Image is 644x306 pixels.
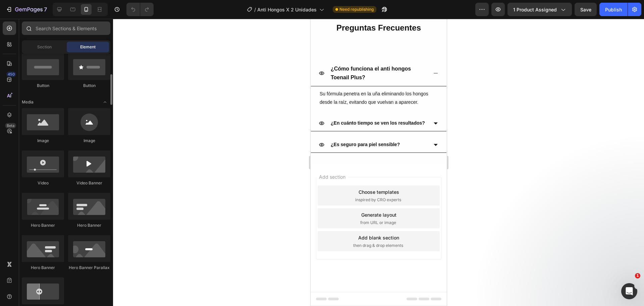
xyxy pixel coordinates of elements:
div: Video [22,180,64,186]
iframe: Design area [311,19,447,306]
div: 450 [6,72,16,77]
span: Element [80,44,96,50]
div: Hero Banner [22,222,64,228]
span: 1 [635,273,640,278]
div: Button [68,83,110,89]
div: Video Banner [68,180,110,186]
div: Button [22,83,64,89]
button: 1 product assigned [507,3,572,16]
div: Undo/Redo [126,3,154,16]
button: Publish [599,3,628,16]
div: Hero Banner Parallax [68,265,110,271]
div: Hero Banner [68,222,110,228]
button: 7 [3,3,50,16]
span: Toggle open [100,97,110,107]
div: Publish [605,6,622,13]
div: Hero Banner [22,265,64,271]
p: 7 [44,5,47,13]
span: Section [37,44,52,50]
span: 1 product assigned [513,6,557,13]
div: Image [22,138,64,144]
span: Need republishing [339,6,374,12]
div: Beta [5,123,16,128]
span: Anti Hongos X 2 Unidades [257,6,317,13]
span: / [254,6,256,13]
div: Image [68,138,110,144]
input: Search Sections & Elements [22,21,110,35]
button: Save [575,3,597,16]
span: Media [22,99,34,105]
span: Save [580,7,591,12]
iframe: Intercom live chat [621,283,637,299]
